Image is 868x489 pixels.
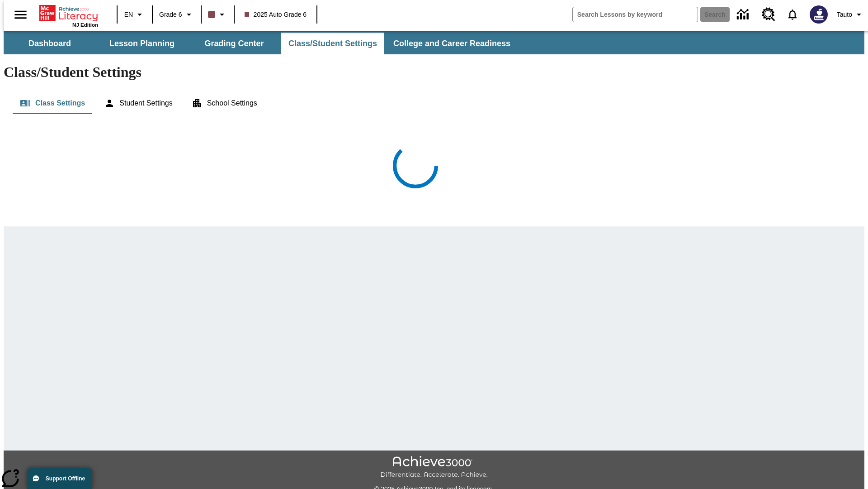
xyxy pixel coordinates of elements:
div: SubNavbar [4,31,864,54]
button: Select a new avatar [804,3,833,26]
a: Data Center [731,2,756,27]
button: College and Career Readiness [386,33,518,54]
a: Home [39,4,98,22]
h1: Class/Student Settings [4,64,864,81]
button: Dashboard [5,33,95,54]
button: Open side menu [7,1,34,28]
img: Avatar [810,5,828,24]
div: Home [39,3,98,28]
button: Class Settings [13,92,92,114]
input: search field [573,7,698,22]
a: Resource Center, Will open in new tab [756,2,781,27]
span: NJ Edition [72,22,98,28]
button: Support Offline [27,468,92,489]
button: Class/Student Settings [281,33,384,54]
a: Notifications [781,3,804,26]
button: Lesson Planning [97,33,187,54]
button: Grade: Grade 6, Select a grade [156,6,198,23]
span: Support Offline [46,475,85,482]
button: Grading Center [189,33,279,54]
button: Profile/Settings [833,6,868,23]
span: 2025 Auto Grade 6 [245,10,307,19]
span: Tauto [837,10,852,19]
button: Language: EN, Select a language [120,6,149,23]
button: Student Settings [97,92,179,114]
div: SubNavbar [4,33,519,54]
div: Class/Student Settings [13,92,855,114]
span: EN [124,10,133,19]
img: Achieve3000 Differentiate Accelerate Achieve [380,456,488,479]
button: Class color is dark brown. Change class color [204,6,231,23]
span: Grade 6 [159,10,182,19]
button: School Settings [184,92,264,114]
